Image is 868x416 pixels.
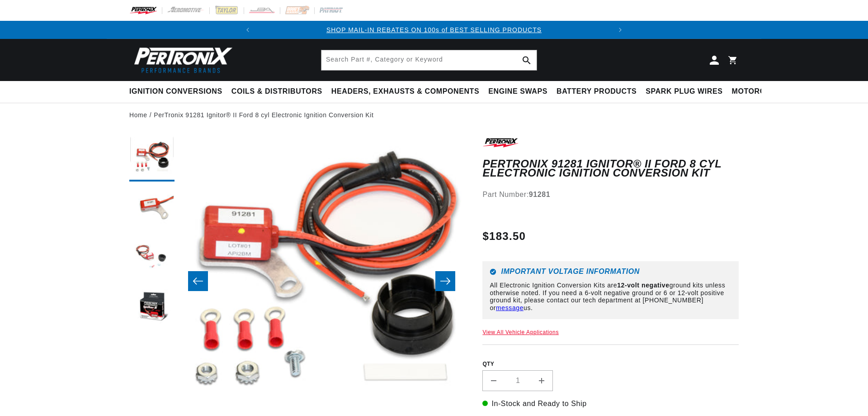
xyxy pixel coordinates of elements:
[482,228,526,244] span: $183.50
[257,25,612,35] div: 1 of 2
[331,87,479,96] span: Headers, Exhausts & Components
[129,286,175,331] button: Load image 4 in gallery view
[646,87,722,96] span: Spark Plug Wires
[611,21,629,39] button: Translation missing: en.sections.announcements.next_announcement
[321,50,537,70] input: Search Part #, Category or Keyword
[617,282,669,289] strong: 12-volt negative
[129,81,227,102] summary: Ignition Conversions
[129,186,175,231] button: Load image 2 in gallery view
[188,271,208,291] button: Slide left
[129,136,175,182] button: Load image 1 in gallery view
[490,268,731,275] h6: Important Voltage Information
[557,87,637,96] span: Battery Products
[154,110,373,120] a: PerTronix 91281 Ignitor® II Ford 8 cyl Electronic Ignition Conversion Kit
[129,236,175,281] button: Load image 3 in gallery view
[231,87,322,96] span: Coils & Distributors
[552,81,641,102] summary: Battery Products
[484,81,552,102] summary: Engine Swaps
[129,110,147,120] a: Home
[482,329,559,335] a: View All Vehicle Applications
[482,360,739,368] label: QTY
[326,26,542,33] a: SHOP MAIL-IN REBATES ON 100s of BEST SELLING PRODUCTS
[129,87,222,96] span: Ignition Conversions
[641,81,727,102] summary: Spark Plug Wires
[327,81,484,102] summary: Headers, Exhausts & Components
[482,189,739,201] div: Part Number:
[257,25,612,35] div: Announcement
[227,81,327,102] summary: Coils & Distributors
[732,87,786,96] span: Motorcycle
[129,44,233,76] img: Pertronix
[517,50,537,70] button: Search Part #, Category or Keyword
[482,159,739,178] h1: PerTronix 91281 Ignitor® II Ford 8 cyl Electronic Ignition Conversion Kit
[239,21,257,39] button: Translation missing: en.sections.announcements.previous_announcement
[727,81,790,102] summary: Motorcycle
[129,110,739,120] nav: breadcrumbs
[482,398,739,410] p: In-Stock and Ready to Ship
[435,271,455,291] button: Slide right
[488,87,547,96] span: Engine Swaps
[107,21,761,39] slideshow-component: Translation missing: en.sections.announcements.announcement_bar
[490,282,731,312] p: All Electronic Ignition Conversion Kits are ground kits unless otherwise noted. If you need a 6-v...
[529,191,551,198] strong: 91281
[496,304,524,311] a: message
